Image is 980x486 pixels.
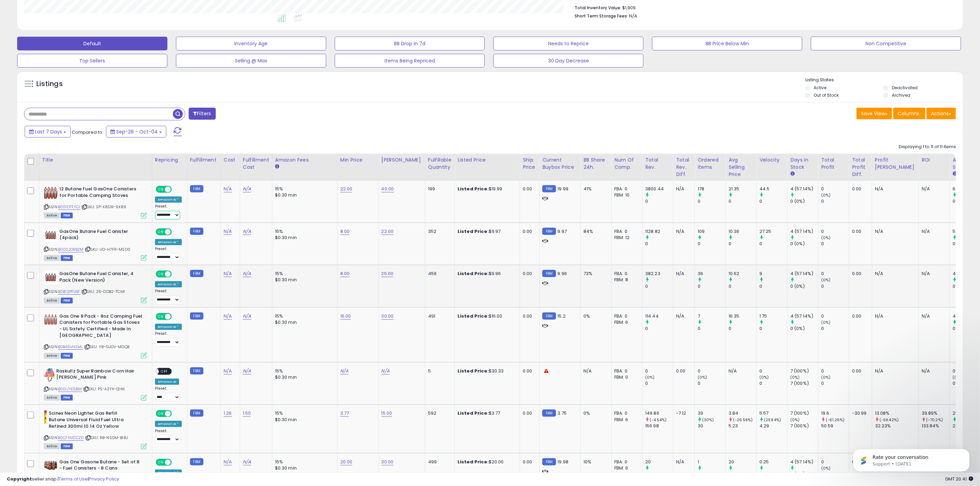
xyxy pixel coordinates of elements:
[72,129,103,135] span: Compared to:
[922,186,944,192] div: N/A
[698,325,725,332] div: 0
[759,156,784,164] div: Velocity
[458,228,515,235] div: $9.97
[698,186,725,192] div: 178
[275,374,332,380] div: $0.30 min
[676,271,689,277] div: N/A
[729,156,754,178] div: Avg Selling Price
[106,126,166,138] button: Sep-28 - Oct-04
[275,192,332,198] div: $0.30 min
[44,271,58,284] img: 51OpIdOktVL._SL40_.jpg
[759,283,787,289] div: 0
[155,289,182,304] div: Preset:
[30,20,86,25] span: Rate your conversation
[790,228,818,235] div: 4 (57.14%)
[156,187,165,192] span: ON
[729,313,756,319] div: 16.35
[17,54,167,68] button: Top Sellers
[44,186,58,200] img: 515u-LeRvmL._SL40_.jpg
[84,344,129,349] span: | SKU: Y8-GJOV-MDQB
[155,281,182,287] div: Amazon AI *
[698,368,725,374] div: 0
[645,228,673,235] div: 1128.82
[875,313,913,319] div: N/A
[25,126,71,138] button: Last 7 Days
[922,271,944,277] div: N/A
[698,380,725,387] div: 0
[176,37,326,50] button: Inventory Age
[523,271,534,277] div: 0.00
[36,79,63,89] h5: Listings
[729,241,756,247] div: 0
[729,368,751,374] div: N/A
[759,375,769,380] small: (0%)
[335,54,485,68] button: Items Being Repriced
[61,298,73,304] span: FBM
[759,186,787,192] div: 44.5
[81,289,125,294] span: | SKU: Z6-DDB2-TCMI
[458,228,489,235] b: Listed Price:
[44,298,60,304] span: All listings currently available for purchase on Amazon
[805,77,963,83] p: Listing States:
[614,156,639,171] div: Num of Comp.
[155,379,179,385] div: Amazon AI
[176,54,326,68] button: Selling @ Max
[44,459,58,473] img: 51NoB9BEweS._SL40_.jpg
[583,271,606,277] div: 73%
[852,313,867,319] div: 0.00
[542,312,556,320] small: FBM
[458,186,515,192] div: $19.99
[875,228,913,235] div: N/A
[922,313,944,319] div: N/A
[224,270,232,277] a: N/A
[676,186,689,192] div: N/A
[458,270,489,277] b: Listed Price:
[155,239,182,245] div: Amazon AI *
[428,156,452,171] div: Fulfillable Quantity
[558,270,567,277] span: 9.96
[340,368,349,375] a: N/A
[340,186,353,192] a: 22.00
[493,54,644,68] button: 30 Day Decrease
[645,241,673,247] div: 0
[542,156,578,171] div: Current Buybox Price
[645,283,673,289] div: 0
[922,156,947,164] div: ROI
[821,235,831,240] small: (0%)
[428,368,449,374] div: 5
[676,156,692,178] div: Total Rev. Diff.
[59,313,143,340] b: Gas One 8 Pack - 8oz Camping Fuel Canisters for Portable Gas Stoves - UL Safety Certified - Made ...
[729,283,756,289] div: 0
[458,186,489,192] b: Listed Price:
[155,204,182,219] div: Preset:
[458,271,515,277] div: $9.96
[645,271,673,277] div: 382.23
[759,228,787,235] div: 27.25
[428,228,449,235] div: 352
[243,156,269,171] div: Fulfillment Cost
[15,21,26,32] img: Profile image for Support
[892,92,910,98] label: Archived
[190,270,203,277] small: FBM
[542,270,556,277] small: FBM
[458,156,517,164] div: Listed Price
[814,85,826,91] label: Active
[899,144,956,150] div: Displaying 1 to 11 of 11 items
[558,313,566,319] span: 15.2
[155,247,182,262] div: Preset:
[698,283,725,289] div: 0
[790,198,818,204] div: 0 (0%)
[652,37,802,50] button: BB Price Below Min
[81,204,126,210] span: | SKU: SP-X8SW-5X89
[44,228,147,260] div: ASIN:
[729,186,756,192] div: 21.35
[523,313,534,319] div: 0.00
[821,320,831,325] small: (0%)
[583,313,606,319] div: 0%
[523,156,536,171] div: Ship Price
[790,325,818,332] div: 0 (0%)
[116,128,158,135] span: Sep-28 - Oct-04
[821,198,849,204] div: 0
[58,247,84,252] a: B000JORB2M
[190,312,203,320] small: FBM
